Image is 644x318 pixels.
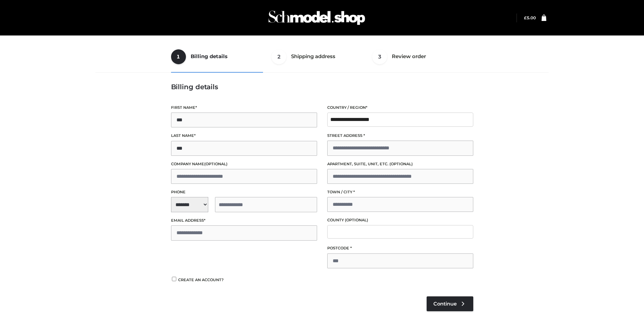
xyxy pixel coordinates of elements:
[433,301,457,307] span: Continue
[171,83,473,91] h3: Billing details
[171,217,317,224] label: Email address
[266,4,367,31] img: Schmodel Admin 964
[327,217,473,223] label: County
[171,161,317,167] label: Company name
[327,161,473,167] label: Apartment, suite, unit, etc.
[171,104,317,111] label: First name
[524,15,527,20] span: £
[524,15,536,20] bdi: 5.00
[389,162,413,166] span: (optional)
[327,189,473,195] label: Town / City
[171,132,317,139] label: Last name
[327,104,473,111] label: Country / Region
[524,15,536,20] a: £5.00
[345,218,368,222] span: (optional)
[327,245,473,251] label: Postcode
[171,277,177,281] input: Create an account?
[178,277,224,282] span: Create an account?
[171,189,317,195] label: Phone
[327,132,473,139] label: Street address
[427,296,473,311] a: Continue
[204,162,228,166] span: (optional)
